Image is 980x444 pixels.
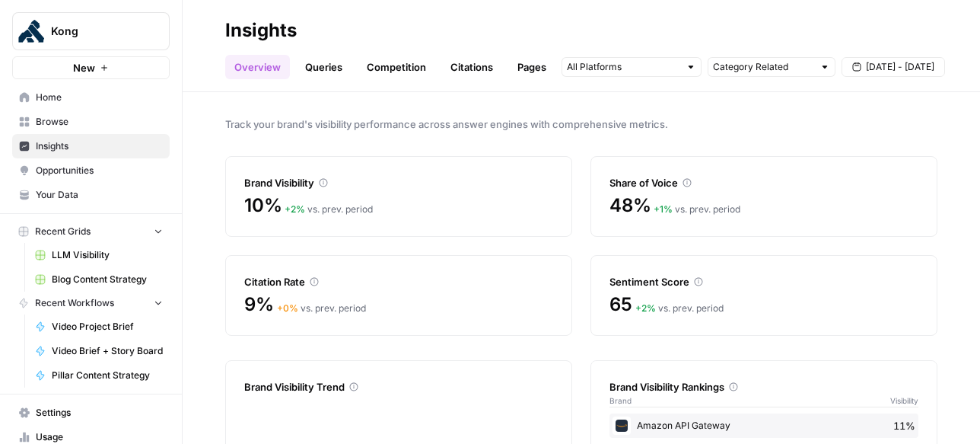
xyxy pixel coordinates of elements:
a: Competition [358,55,435,79]
span: Brand [609,394,632,407]
a: Pages [508,55,555,79]
span: Home [36,91,163,104]
span: Your Data [36,188,163,202]
span: Track your brand's visibility performance across answer engines with comprehensive metrics. [225,117,937,132]
span: Browse [36,115,163,129]
a: Video Project Brief [28,315,170,339]
a: Pillar Content Strategy [28,363,170,388]
input: Category Related [713,59,813,75]
span: + 2 % [635,302,656,314]
div: Brand Visibility [244,175,553,190]
span: LLM Visibility [52,248,163,262]
span: Visibility [890,394,918,407]
span: 9% [244,292,274,317]
a: Home [12,85,170,110]
span: + 2 % [285,203,305,215]
span: 11% [893,418,915,433]
div: Sentiment Score [609,274,918,289]
span: Pillar Content Strategy [52,369,163,382]
button: Recent Workflows [12,292,170,315]
span: Recent Grids [35,225,91,238]
span: Blog Content Strategy [52,273,163,286]
span: 10% [244,193,282,218]
a: Blog Content Strategy [28,267,170,292]
div: vs. prev. period [285,203,373,216]
div: Citation Rate [244,274,553,289]
span: 65 [609,292,632,317]
span: Video Brief + Story Board [52,344,163,358]
span: + 1 % [654,203,673,215]
a: Insights [12,134,170,158]
a: Settings [12,401,170,425]
div: vs. prev. period [277,302,366,315]
button: [DATE] - [DATE] [842,57,945,77]
a: Queries [296,55,352,79]
div: Brand Visibility Trend [244,379,553,394]
input: All Platforms [567,59,679,75]
span: 48% [609,193,651,218]
img: 92hpos67amlkrkl05ft7tmfktqu4 [616,420,628,432]
a: Opportunities [12,158,170,183]
span: Video Project Brief [52,320,163,334]
a: Browse [12,110,170,134]
span: Usage [36,430,163,444]
span: Kong [51,24,143,39]
button: Workspace: Kong [12,12,170,50]
span: Settings [36,406,163,420]
span: Insights [36,139,163,153]
div: vs. prev. period [654,203,740,216]
a: Your Data [12,183,170,207]
a: Video Brief + Story Board [28,339,170,363]
span: Recent Workflows [35,296,114,310]
div: Brand Visibility Rankings [609,379,918,394]
span: Opportunities [36,164,163,177]
div: Share of Voice [609,175,918,190]
a: LLM Visibility [28,243,170,267]
button: Recent Grids [12,220,170,243]
span: [DATE] - [DATE] [866,60,934,74]
div: Amazon API Gateway [609,414,918,438]
a: Overview [225,55,290,79]
div: vs. prev. period [635,302,724,315]
div: Insights [225,18,297,43]
img: Kong Logo [17,18,45,45]
button: New [12,56,170,79]
span: New [73,60,95,75]
a: Citations [441,55,502,79]
span: + 0 % [277,302,298,314]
